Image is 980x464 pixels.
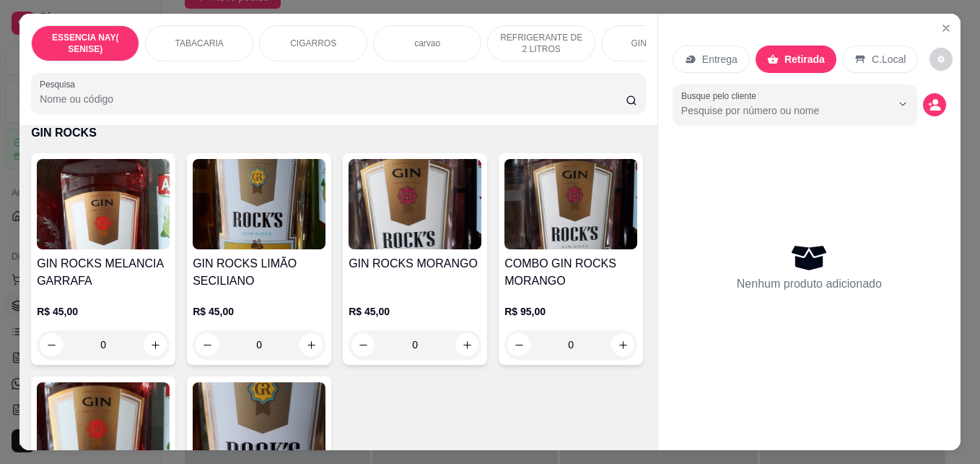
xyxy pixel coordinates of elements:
button: increase-product-quantity [455,333,478,356]
button: decrease-product-quantity [507,333,530,356]
input: Busque pelo cliente [681,103,868,118]
button: decrease-product-quantity [40,333,63,356]
img: product-image [504,159,637,249]
button: decrease-product-quantity [196,333,219,356]
img: product-image [193,159,325,249]
input: Pesquisa [40,92,626,106]
img: product-image [349,159,481,249]
p: Entrega [702,52,738,66]
button: Show suggestions [891,93,914,116]
img: product-image [37,159,170,249]
button: decrease-product-quantity [929,48,953,71]
p: R$ 95,00 [504,304,637,319]
button: Close [935,17,958,40]
button: increase-product-quantity [299,333,323,356]
label: Pesquisa [40,78,80,90]
p: carvao [414,38,440,49]
button: decrease-product-quantity [351,333,375,356]
p: R$ 45,00 [37,304,170,319]
h4: GIN ROCKS MORANGO [349,255,481,272]
p: R$ 45,00 [349,304,481,319]
label: Busque pelo cliente [681,90,761,102]
p: R$ 45,00 [193,304,325,319]
p: ESSENCIA NAY( SENISE) [43,32,127,55]
p: CIGARROS [290,38,336,49]
p: REFRIGERANTE DE 2 LITROS [499,32,583,55]
p: C.Local [872,52,906,66]
h4: GIN ROCKS MELANCIA GARRAFA [37,255,170,290]
button: increase-product-quantity [144,333,167,356]
p: GIN ROCKS [31,124,646,142]
p: GIN ROCKS [631,38,679,49]
h4: GIN ROCKS LIMÃO SECILIANO [193,255,325,290]
p: TABACARIA [175,38,224,49]
button: decrease-product-quantity [923,93,946,116]
p: Nenhum produto adicionado [737,275,882,293]
button: increase-product-quantity [611,333,634,356]
h4: COMBO GIN ROCKS MORANGO [504,255,637,290]
p: Retirada [784,52,825,66]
